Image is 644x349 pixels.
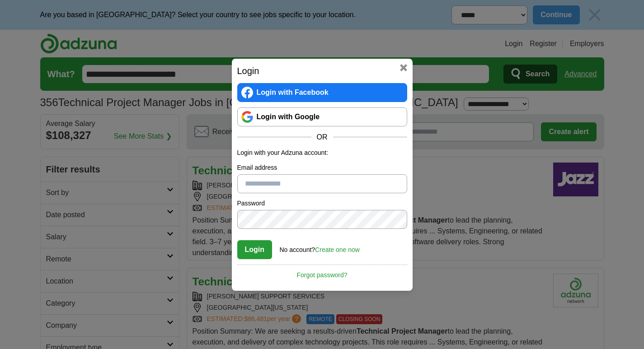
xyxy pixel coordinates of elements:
p: Login with your Adzuna account: [237,148,407,158]
a: Login with Facebook [237,83,407,102]
label: Password [237,199,407,208]
span: OR [311,132,333,143]
div: No account? [280,240,360,255]
a: Login with Google [237,107,407,126]
a: Create one now [315,246,360,253]
a: Forgot password? [237,265,407,280]
h2: Login [237,64,407,78]
label: Email address [237,163,407,172]
button: Login [237,240,273,259]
